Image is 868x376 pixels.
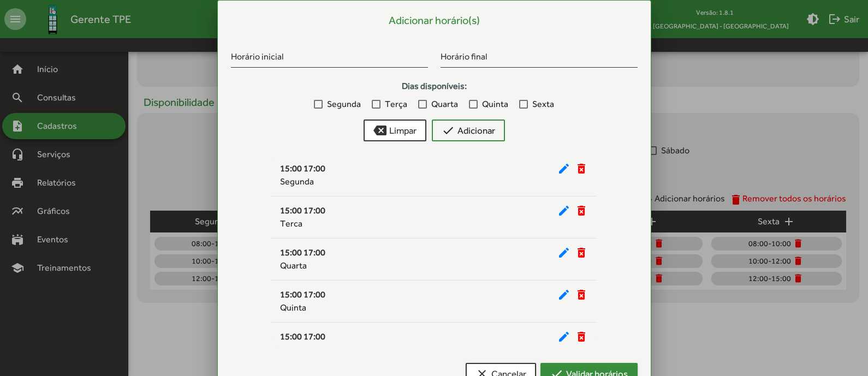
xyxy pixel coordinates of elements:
[280,175,588,188] div: Segunda
[280,163,325,174] span: 15:00 17:00
[280,259,588,272] div: Quarta
[280,247,325,258] span: 15:00 17:00
[385,98,407,111] span: Terça
[327,98,361,111] span: Segunda
[373,124,387,137] mat-icon: backspace
[373,121,417,140] span: Limpar
[575,288,588,301] mat-icon: delete_forever
[532,98,554,111] span: Sexta
[557,330,570,343] mat-icon: edit
[575,162,588,175] mat-icon: delete_forever
[231,14,638,27] h5: Adicionar horário(s)
[442,121,495,140] span: Adicionar
[482,98,508,111] span: Quinta
[364,120,426,141] button: Limpar
[575,246,588,259] mat-icon: delete_forever
[280,301,588,314] div: Quinta
[280,289,325,300] span: 15:00 17:00
[280,343,588,356] div: Sexta
[431,98,458,111] span: Quarta
[280,205,325,216] span: 15:00 17:00
[442,124,455,137] mat-icon: check
[557,288,570,301] mat-icon: edit
[575,204,588,217] mat-icon: delete_forever
[432,120,505,141] button: Adicionar
[280,331,325,342] span: 15:00 17:00
[557,246,570,259] mat-icon: edit
[557,162,570,175] mat-icon: edit
[557,204,570,217] mat-icon: edit
[231,80,638,97] strong: Dias disponíveis:
[575,330,588,343] mat-icon: delete_forever
[280,217,588,230] div: Terca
